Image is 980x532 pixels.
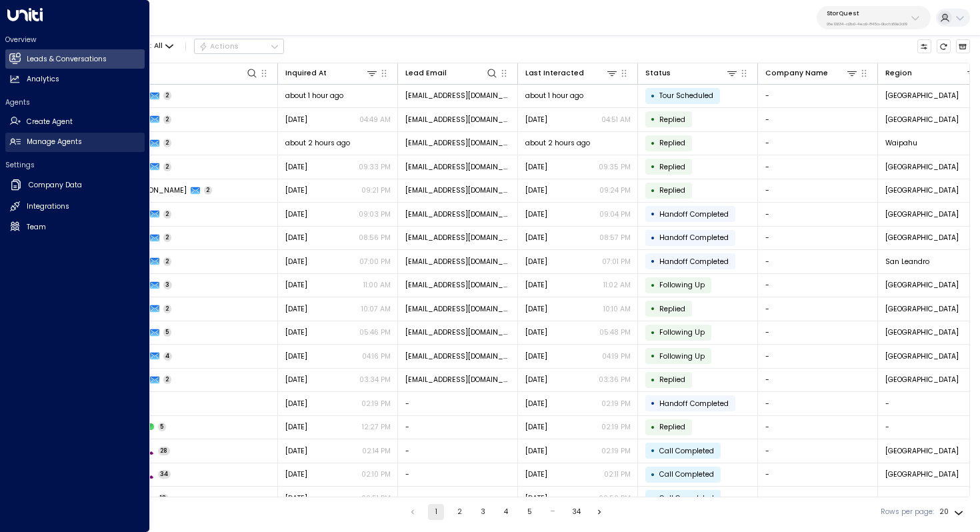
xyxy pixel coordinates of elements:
p: 08:57 PM [599,233,631,243]
p: 02:51 PM [361,493,391,503]
span: Yesterday [525,327,547,337]
h2: Integrations [27,201,69,212]
div: • [651,182,655,199]
div: • [651,87,655,105]
p: 02:11 PM [604,469,631,479]
span: stickup.89-estates@icloud.com [405,115,511,125]
span: 2 [163,91,172,100]
span: Oakland [885,446,959,456]
p: 04:16 PM [362,351,391,361]
p: 09:03 PM [359,209,391,219]
span: Tampa [885,280,959,290]
div: • [651,395,655,412]
span: Yesterday [525,399,547,409]
span: Sep 27, 2025 [285,493,307,503]
span: Sep 26, 2025 [285,351,307,361]
span: 5 [158,423,167,431]
span: chachimeiers71@gmail.com [405,233,511,243]
div: • [651,253,655,270]
div: • [651,466,655,483]
a: Analytics [5,70,145,89]
p: 09:04 PM [599,209,631,219]
span: Oakland [885,115,959,125]
span: Tour Scheduled [659,91,713,101]
span: Honolulu [885,209,959,219]
div: • [651,371,655,389]
span: Oakland [885,469,959,479]
div: … [545,504,561,520]
td: - [758,416,878,439]
h2: Leads & Conversations [27,54,107,65]
h2: Team [27,222,46,233]
div: • [651,111,655,128]
span: Honolulu [885,233,959,243]
a: Team [5,217,145,237]
span: Handoff Completed [659,209,729,219]
span: stickup.89-estates@icloud.com [405,91,511,101]
span: Following Up [659,327,705,337]
td: - [758,297,878,321]
td: - [398,416,518,439]
span: 2 [163,163,172,171]
div: Status [645,67,739,79]
span: about 2 hours ago [525,138,590,148]
h2: Settings [5,160,145,170]
p: 05:48 PM [599,327,631,337]
div: Company Name [765,67,828,79]
p: 07:00 PM [359,257,391,267]
a: Manage Agents [5,133,145,152]
span: Tampa [885,375,959,385]
span: 5 [163,328,172,337]
span: 34 [158,470,171,479]
span: Sep 28, 2025 [285,280,307,290]
span: Yesterday [525,422,547,432]
td: - [758,463,878,487]
td: - [398,392,518,415]
p: 12:27 PM [362,422,391,432]
button: Go to page 3 [475,504,491,520]
div: • [651,229,655,247]
button: Actions [194,39,284,55]
span: Yesterday [285,185,307,195]
label: Rows per page: [881,507,934,517]
p: 02:52 PM [599,493,631,503]
h2: Agents [5,97,145,107]
td: - [758,369,878,392]
p: 11:02 AM [603,280,631,290]
p: 02:19 PM [601,399,631,409]
div: • [651,324,655,341]
span: dunnoida@gmail.com [405,304,511,314]
div: • [651,205,655,223]
span: Replied [659,304,685,314]
div: Last Interacted [525,67,619,79]
div: Region [885,67,979,79]
div: Button group with a nested menu [194,39,284,55]
span: Following Up [659,351,705,361]
div: Lead Email [405,67,447,79]
span: dunnoida@gmail.com [405,280,511,290]
span: Yesterday [285,209,307,219]
p: 95e12634-a2b0-4ea9-845a-0bcfa50e2d19 [827,21,907,27]
span: Yesterday [525,162,547,172]
td: - [758,321,878,345]
td: - [758,227,878,250]
td: - [758,203,878,226]
span: 2 [204,186,213,195]
p: 10:10 AM [603,304,631,314]
span: Yesterday [285,115,307,125]
span: All [154,42,163,50]
p: 03:34 PM [359,375,391,385]
a: Company Data [5,175,145,196]
span: Glendale [885,162,959,172]
span: Yesterday [525,209,547,219]
p: 02:14 PM [362,446,391,456]
span: chachimeiers71@gmail.com [405,209,511,219]
a: Leads & Conversations [5,49,145,69]
span: Yesterday [285,257,307,267]
p: 09:21 PM [361,185,391,195]
span: about 1 hour ago [525,91,583,101]
td: - [398,439,518,463]
td: - [758,250,878,273]
p: 07:01 PM [602,257,631,267]
p: 02:19 PM [601,446,631,456]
